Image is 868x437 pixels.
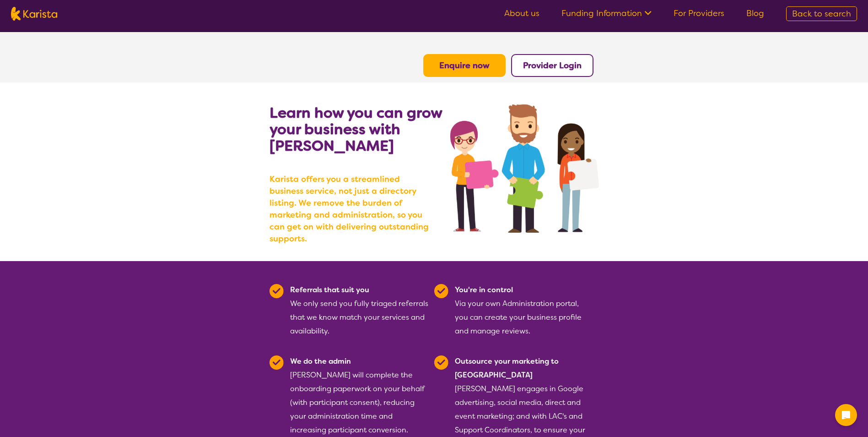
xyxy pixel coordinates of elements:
[523,60,582,71] a: Provider Login
[450,104,598,233] img: grow your business with Karista
[290,283,429,338] div: We only send you fully triaged referrals that we know match your services and availability.
[423,54,506,77] button: Enquire now
[434,355,448,370] img: Tick
[786,6,857,21] a: Back to search
[290,285,369,295] b: Referrals that suit you
[455,283,593,338] div: Via your own Administration portal, you can create your business profile and manage reviews.
[455,356,559,380] b: Outsource your marketing to [GEOGRAPHIC_DATA]
[270,355,284,370] img: Tick
[434,284,448,298] img: Tick
[504,8,539,19] a: About us
[11,7,57,21] img: Karista logo
[270,284,284,298] img: Tick
[455,285,513,295] b: You're in control
[270,103,442,155] b: Learn how you can grow your business with [PERSON_NAME]
[439,60,490,71] a: Enquire now
[561,8,652,19] a: Funding Information
[270,173,434,245] b: Karista offers you a streamlined business service, not just a directory listing. We remove the bu...
[746,8,764,19] a: Blog
[674,8,724,19] a: For Providers
[511,54,593,77] button: Provider Login
[792,8,851,19] span: Back to search
[290,356,351,366] b: We do the admin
